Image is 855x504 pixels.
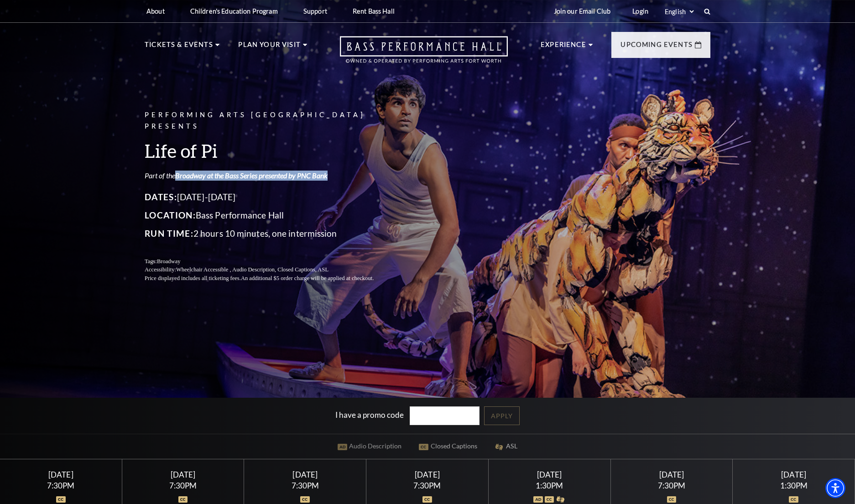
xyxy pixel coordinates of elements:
h3: Life of Pi [145,139,396,162]
span: Dates: [145,192,177,202]
span: Wheelchair Accessible , Audio Description, Closed Captions, ASL [176,266,328,273]
div: [DATE] [377,470,477,479]
p: Tickets & Events [145,39,213,56]
span: Location: [145,210,196,220]
div: 7:30PM [11,482,111,489]
p: Support [303,7,327,15]
div: [DATE] [744,470,844,479]
p: Price displayed includes all ticketing fees. [145,274,396,283]
select: Select: [663,7,695,16]
p: Rent Bass Hall [353,7,395,15]
p: About [146,7,165,15]
p: Accessibility: [145,265,396,274]
div: [DATE] [255,470,355,479]
p: Tags: [145,257,396,266]
div: [DATE] [621,470,721,479]
div: 7:30PM [377,482,477,489]
div: 1:30PM [744,482,844,489]
div: Accessibility Menu [825,478,845,498]
div: 1:30PM [500,482,600,489]
p: Bass Performance Hall [145,208,396,223]
a: Broadway at the Bass Series presented by PNC Bank - open in a new tab [175,171,328,180]
span: Run Time: [145,228,193,239]
div: 7:30PM [255,482,355,489]
div: [DATE] [500,470,600,479]
div: 7:30PM [621,482,721,489]
p: 2 hours 10 minutes, one intermission [145,226,396,241]
p: [DATE]-[DATE] [145,190,396,204]
p: Part of the [145,171,396,181]
p: Performing Arts [GEOGRAPHIC_DATA] Presents [145,109,396,132]
p: Children's Education Program [190,7,278,15]
p: Plan Your Visit [238,39,301,56]
p: Experience [541,39,586,56]
span: Broadway [157,258,181,265]
label: I have a promo code [335,410,404,420]
span: An additional $5 order charge will be applied at checkout. [241,275,374,281]
div: [DATE] [133,470,233,479]
p: Upcoming Events [620,39,693,56]
div: 7:30PM [133,482,233,489]
a: Open this option [307,36,541,72]
div: [DATE] [11,470,111,479]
